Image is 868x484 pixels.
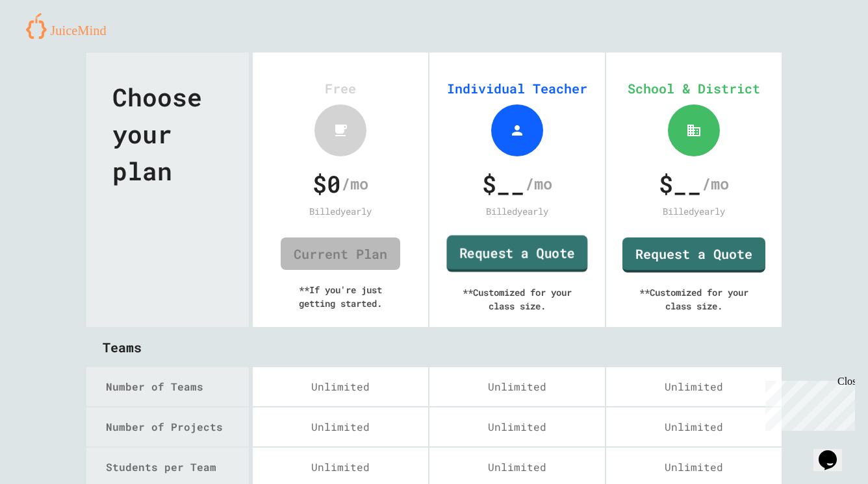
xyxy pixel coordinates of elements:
iframe: chat widget [760,376,855,431]
span: $ __ [659,166,702,201]
div: /mo [622,166,765,201]
iframe: chat widget [813,432,855,471]
a: Request a Quote [622,237,765,272]
div: Billed yearly [266,204,415,218]
span: $ __ [482,166,525,201]
div: Unlimited [606,407,782,446]
div: Unlimited [429,407,605,446]
div: ** If you're just getting started. [266,270,415,323]
div: ** Customized for your class size. [442,272,592,326]
div: Free [266,79,415,98]
div: Students per Team [106,459,249,475]
div: Unlimited [606,367,782,406]
div: Unlimited [429,367,605,406]
div: Teams [86,328,782,367]
div: Chat with us now!Close [5,5,90,82]
div: Billed yearly [442,204,592,218]
a: Request a Quote [446,236,587,272]
div: /mo [446,166,589,201]
div: Unlimited [253,367,428,406]
div: Unlimited [253,407,428,446]
div: ** Customized for your class size. [619,272,769,326]
div: Individual Teacher [442,79,592,98]
div: School & District [619,79,769,98]
div: Billed yearly [619,204,769,218]
div: Choose your plan [86,53,249,327]
a: Current Plan [281,237,400,270]
span: $ 0 [313,166,341,201]
div: /mo [269,166,412,201]
div: Number of Projects [106,419,249,435]
img: logo-orange.svg [26,13,116,39]
div: Number of Teams [106,379,249,394]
